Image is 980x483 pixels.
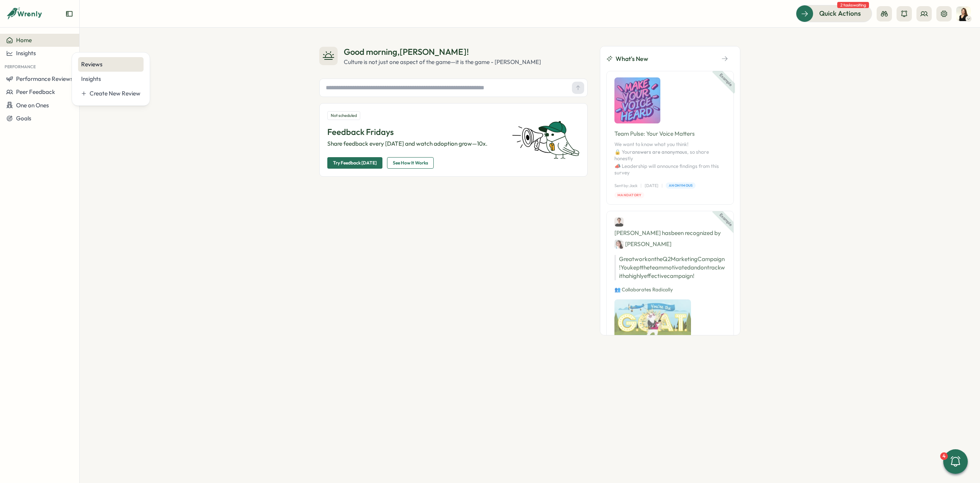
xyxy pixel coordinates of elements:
p: | [640,182,642,189]
span: Mandatory [617,192,641,198]
span: 2 tasks waiting [837,2,869,8]
button: See How It Works [387,157,434,169]
span: Peer Feedback [16,88,55,95]
a: Insights [78,72,144,86]
p: [DATE] [645,182,658,189]
span: What's New [616,54,648,64]
span: Home [16,36,32,44]
p: Team Pulse: Your Voice Matters [614,130,726,138]
div: 4 [940,452,948,460]
button: Quick Actions [796,5,872,22]
div: Not scheduled [327,111,360,120]
p: Sent by: Jack [614,182,637,189]
div: Create New Review [90,89,140,98]
div: [PERSON_NAME] [614,239,671,249]
button: Create New Review [78,86,144,101]
span: Quick Actions [819,8,861,18]
span: Goals [16,115,31,122]
span: Anonymous [669,183,693,188]
span: Try Feedback [DATE] [333,158,377,168]
img: Anastasiya Muchkayev [956,7,971,21]
span: Performance Reviews [16,75,73,82]
button: Expand sidebar [65,10,73,18]
button: 4 [943,449,968,474]
span: Insights [16,49,36,57]
img: Ben [614,217,624,227]
span: answers are anonymous [632,149,687,155]
div: Insights [81,75,140,83]
p: Feedback Fridays [327,126,503,138]
p: Great work on the Q2 Marketing Campaign! You kept the team motivated and on track with a highly e... [614,255,726,280]
div: Good morning , [PERSON_NAME] ! [344,46,541,58]
img: Jane [614,240,624,249]
p: We want to know what you think! 🔒 Your , so share honestly 📣 Leadership will announce findings fr... [614,141,726,176]
div: Culture is not just one aspect of the game—it is the game - [PERSON_NAME] [344,58,541,66]
img: Survey Image [614,77,660,123]
p: | [661,182,663,189]
a: Reviews [78,57,144,72]
span: See How It Works [393,158,428,168]
img: Recognition Image [614,299,691,342]
div: Reviews [81,60,140,69]
div: [PERSON_NAME] has been recognized by [614,217,726,249]
p: 👥 Collaborates Radically [614,286,726,293]
p: Share feedback every [DATE] and watch adoption grow—10x. [327,140,503,148]
span: One on Ones [16,102,49,109]
button: Try Feedback [DATE] [327,157,382,169]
